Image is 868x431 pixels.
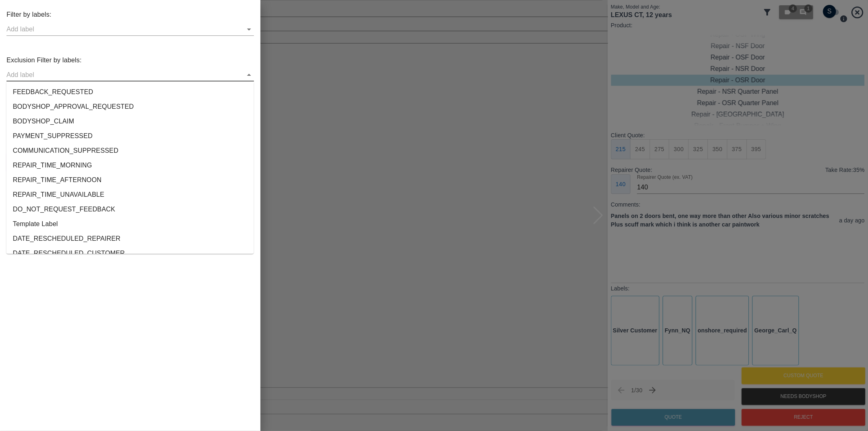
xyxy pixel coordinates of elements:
[7,173,254,187] li: REPAIR_TIME_AFTERNOON
[7,143,254,158] li: COMMUNICATION_SUPPRESSED
[243,24,255,35] button: Open
[7,68,242,81] input: Add label
[7,23,242,35] input: Add label
[7,231,254,246] li: DATE_RESCHEDULED_REPAIRER
[7,10,51,20] p: Filter by labels:
[7,246,254,261] li: DATE_RESCHEDULED_CUSTOMER
[7,114,254,129] li: BODYSHOP_CLAIM
[7,99,254,114] li: BODYSHOP_APPROVAL_REQUESTED
[7,129,254,143] li: PAYMENT_SUPPRESSED
[243,69,255,81] button: Close
[7,85,254,99] li: FEEDBACK_REQUESTED
[7,202,254,217] li: DO_NOT_REQUEST_FEEDBACK
[7,187,254,202] li: REPAIR_TIME_UNAVAILABLE
[7,158,254,173] li: REPAIR_TIME_MORNING
[7,55,82,65] p: Exclusion Filter by labels:
[7,217,254,231] li: Template Label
